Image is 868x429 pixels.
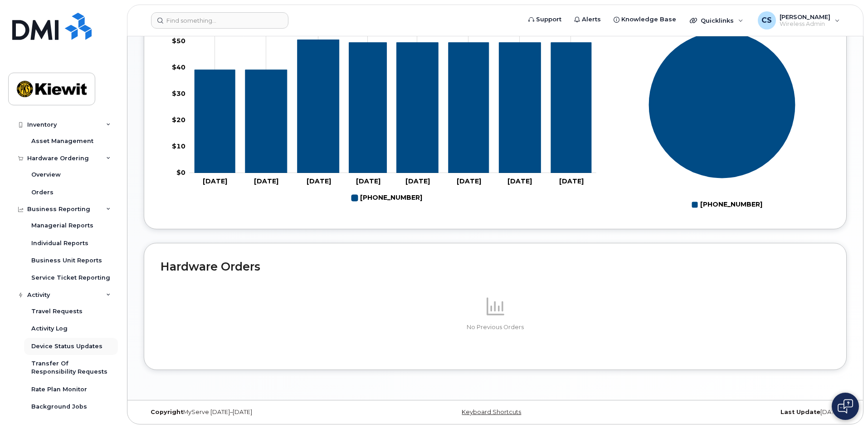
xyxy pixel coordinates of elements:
[161,260,830,273] h2: Hardware Orders
[144,409,378,416] div: MyServe [DATE]–[DATE]
[507,177,532,185] tspan: [DATE]
[612,409,847,416] div: [DATE]
[761,15,772,26] span: CS
[568,10,607,29] a: Alerts
[351,190,422,206] g: Legend
[356,177,380,185] tspan: [DATE]
[254,177,278,185] tspan: [DATE]
[559,177,584,185] tspan: [DATE]
[307,177,331,185] tspan: [DATE]
[649,31,796,179] g: Series
[621,15,676,24] span: Knowledge Base
[172,37,185,45] tspan: $50
[607,10,683,29] a: Knowledge Base
[701,17,734,24] span: Quicklinks
[161,323,830,331] p: No Previous Orders
[172,89,185,98] tspan: $30
[838,399,853,414] img: Open chat
[195,40,591,173] g: 817-673-3203
[151,409,183,415] strong: Copyright
[172,142,185,150] tspan: $10
[751,11,846,30] div: Carole Stoltz
[649,31,796,212] g: Chart
[172,63,185,71] tspan: $40
[176,168,185,177] tspan: $0
[780,20,830,28] span: Wireless Admin
[582,15,601,24] span: Alerts
[780,409,820,415] strong: Last Update
[457,177,481,185] tspan: [DATE]
[462,409,521,415] a: Keyboard Shortcuts
[780,13,830,20] span: [PERSON_NAME]
[151,12,288,29] input: Find something...
[683,11,750,30] div: Quicklinks
[522,10,568,29] a: Support
[405,177,430,185] tspan: [DATE]
[172,116,185,124] tspan: $20
[536,15,561,24] span: Support
[172,10,596,206] g: Chart
[692,197,762,212] g: Legend
[203,177,227,185] tspan: [DATE]
[351,190,422,206] g: 817-673-3203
